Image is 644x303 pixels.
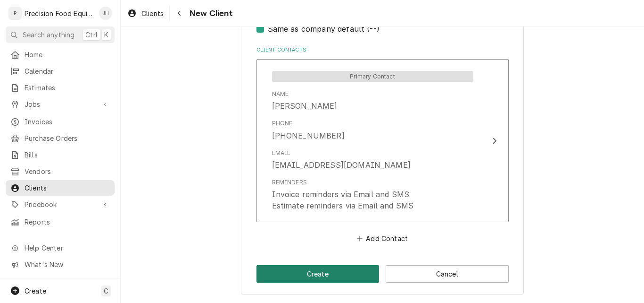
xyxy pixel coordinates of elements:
[25,83,110,93] span: Estimates
[355,232,409,245] button: Add Contact
[272,100,338,112] div: [PERSON_NAME]
[272,119,345,141] div: Phone
[256,265,509,283] div: Button Group Row
[256,59,509,222] button: Update Contact
[272,130,345,141] div: [PHONE_NUMBER]
[6,80,115,95] a: Estimates
[6,96,115,112] a: Go to Jobs
[104,30,108,40] span: K
[272,149,411,171] div: Email
[272,90,338,112] div: Name
[6,130,115,146] a: Purchase Orders
[85,30,98,40] span: Ctrl
[124,6,167,21] a: Clients
[23,30,74,40] span: Search anything
[6,257,115,272] a: Go to What's New
[104,286,108,296] span: C
[99,7,112,20] div: JH
[25,66,110,76] span: Calendar
[141,9,164,18] span: Clients
[272,159,411,171] div: [EMAIL_ADDRESS][DOMAIN_NAME]
[256,46,509,245] div: Client Contacts
[6,214,115,230] a: Reports
[8,7,22,20] div: P
[99,7,112,20] div: Jason Hertel's Avatar
[25,99,96,109] span: Jobs
[272,149,291,157] div: Email
[268,23,380,35] label: Same as company default (--)
[386,265,509,283] button: Cancel
[25,117,110,127] span: Invoices
[6,26,115,43] button: Search anythingCtrlK
[256,265,509,283] div: Button Group
[6,197,115,212] a: Go to Pricebook
[187,7,232,20] span: New Client
[6,47,115,62] a: Home
[272,189,410,200] div: Invoice reminders via Email and SMS
[6,180,115,196] a: Clients
[25,243,109,253] span: Help Center
[25,287,46,295] span: Create
[6,147,115,163] a: Bills
[25,150,110,160] span: Bills
[272,71,473,82] span: Primary Contact
[25,9,94,18] div: Precision Food Equipment LLC
[272,90,289,98] div: Name
[6,63,115,79] a: Calendar
[172,6,187,21] button: Navigate back
[25,199,96,209] span: Pricebook
[256,265,380,283] button: Create
[272,119,293,128] div: Phone
[272,200,414,211] div: Estimate reminders via Email and SMS
[25,260,109,269] span: What's New
[6,114,115,130] a: Invoices
[256,46,509,54] label: Client Contacts
[25,50,110,60] span: Home
[6,164,115,179] a: Vendors
[272,178,414,211] div: Reminders
[25,183,110,193] span: Clients
[25,166,110,176] span: Vendors
[6,240,115,256] a: Go to Help Center
[25,133,110,143] span: Purchase Orders
[272,70,473,82] div: Primary
[272,178,307,187] div: Reminders
[25,217,110,227] span: Reports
